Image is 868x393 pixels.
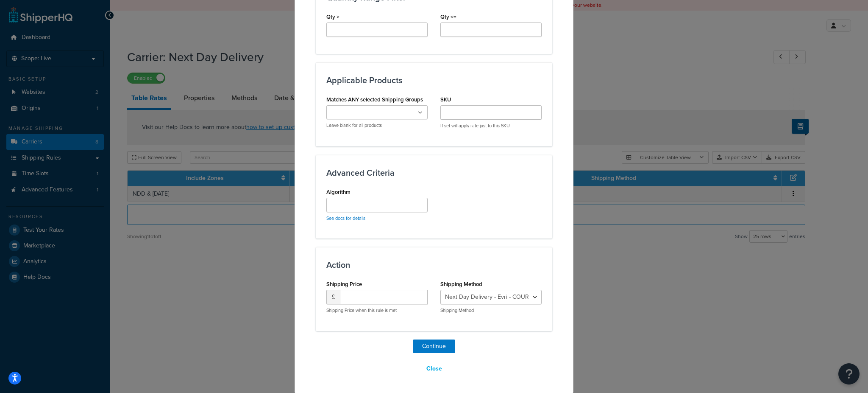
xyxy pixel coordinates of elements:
[440,281,482,287] label: Shipping Method
[440,123,542,129] p: If set will apply rate just to this SKU
[326,122,428,129] p: Leave blank for all products
[440,96,451,103] label: SKU
[326,215,365,222] a: See docs for details
[326,281,362,287] label: Shipping Price
[326,290,340,304] span: £
[326,260,542,269] h3: Action
[440,307,542,314] p: Shipping Method
[326,76,542,85] h3: Applicable Products
[440,14,456,20] label: Qty <=
[326,96,423,103] label: Matches ANY selected Shipping Groups
[326,189,351,195] label: Algorithm
[326,307,428,314] p: Shipping Price when this rule is met
[326,168,542,177] h3: Advanced Criteria
[421,362,448,376] button: Close
[413,340,455,353] button: Continue
[326,14,339,20] label: Qty >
